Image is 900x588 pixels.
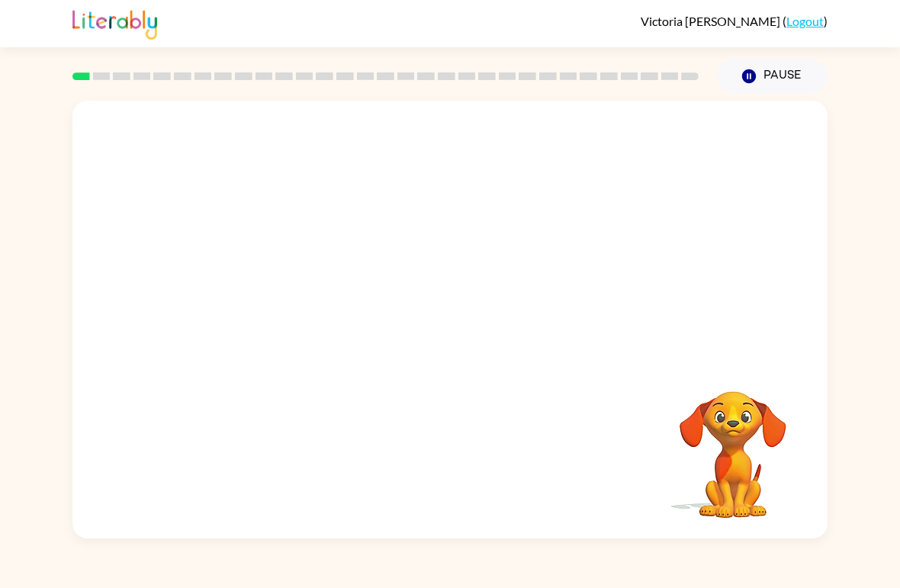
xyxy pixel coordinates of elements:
a: Logout [786,14,824,28]
div: ( ) [641,14,828,28]
button: Pause [717,59,828,94]
span: Victoria [PERSON_NAME] [641,14,783,28]
video: Your browser must support playing .mp4 files to use Literably. Please try using another browser. [657,368,809,520]
img: Literably [72,6,157,40]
